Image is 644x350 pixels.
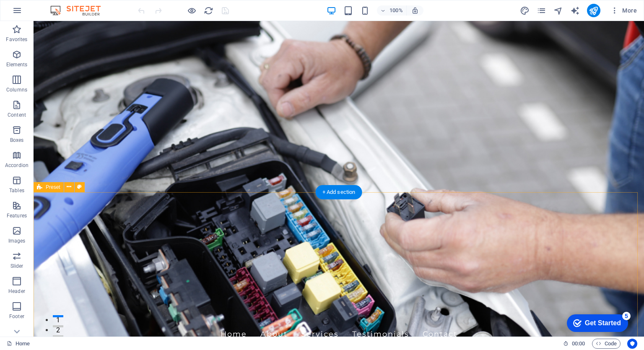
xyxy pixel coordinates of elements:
[7,212,27,219] p: Features
[5,162,29,169] p: Accordion
[589,6,598,16] i: Publish
[377,5,407,16] button: 100%
[204,6,213,16] i: Reload page
[62,2,70,10] div: 5
[572,339,585,349] span: 00 00
[187,5,197,16] button: Click here to leave preview mode and continue editing
[19,304,30,306] button: 2
[570,5,580,16] button: text_generator
[520,5,530,16] button: design
[627,339,637,349] button: Usercentrics
[8,112,26,118] p: Content
[610,6,637,15] span: More
[19,294,30,296] button: 1
[48,5,111,16] img: Editor Logo
[537,6,546,16] i: Pages (Ctrl+Alt+S)
[587,4,600,17] button: publish
[203,5,213,16] button: reload
[8,238,26,244] p: Images
[570,6,580,16] i: AI Writer
[6,86,27,93] p: Columns
[607,4,640,17] button: More
[6,61,28,68] p: Elements
[10,263,23,269] p: Slider
[578,340,579,347] span: :
[563,339,585,349] h6: Session time
[9,313,24,320] p: Footer
[10,137,24,144] p: Boxes
[9,187,24,194] p: Tables
[8,288,25,295] p: Header
[390,5,403,16] h6: 100%
[25,9,61,17] div: Get Started
[596,339,617,349] span: Code
[316,185,362,199] div: + Add section
[46,185,60,190] span: Preset
[6,36,27,43] p: Favorites
[19,314,30,316] button: 3
[7,339,30,349] a: Click to cancel selection. Double-click to open Pages
[592,339,621,349] button: Code
[537,5,547,16] button: pages
[520,6,530,16] i: Design (Ctrl+Alt+Y)
[7,4,68,22] div: Get Started 5 items remaining, 0% complete
[553,5,563,16] button: navigator
[553,6,563,16] i: Navigator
